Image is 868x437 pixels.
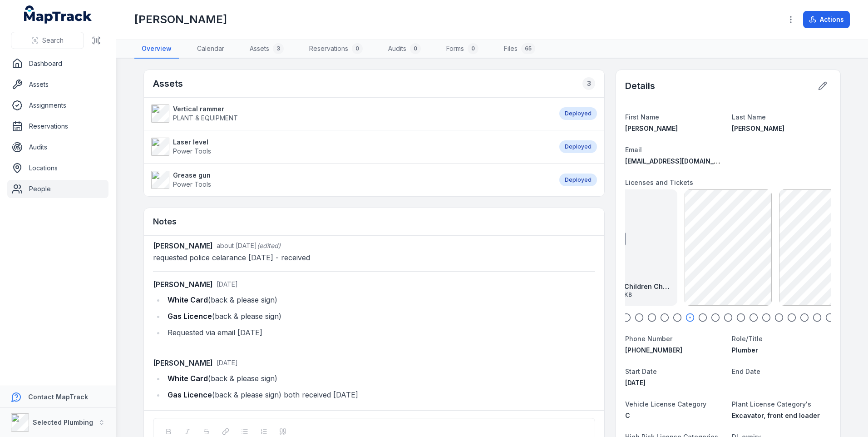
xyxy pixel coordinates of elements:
[165,372,595,385] li: (back & please sign)
[625,179,693,186] span: Licenses and Tickets
[625,379,646,387] span: [DATE]
[732,400,811,408] span: Plant License Category's
[7,159,108,177] a: Locations
[625,412,630,419] span: C
[625,157,735,165] span: [EMAIL_ADDRESS][DOMAIN_NAME]
[173,104,238,114] strong: Vertical rammer
[7,180,108,198] a: People
[24,5,92,24] a: MapTrack
[625,400,706,408] span: Vehicle License Category
[173,180,211,188] span: Power Tools
[559,140,597,153] div: Deployed
[11,32,84,49] button: Search
[217,242,257,249] span: about [DATE]
[153,251,595,264] p: requested police celarance [DATE] - received
[625,346,682,354] span: [PHONE_NUMBER]
[732,335,763,343] span: Role/Title
[625,146,642,154] span: Email
[28,393,88,401] strong: Contact MapTrack
[582,77,595,90] div: 3
[468,43,478,54] div: 0
[7,138,108,156] a: Audits
[559,107,597,120] div: Deployed
[521,43,535,54] div: 65
[625,113,659,121] span: First Name
[168,295,208,304] strong: White Card
[273,43,284,54] div: 3
[173,171,211,180] strong: Grease gun
[217,280,238,288] span: [DATE]
[173,114,238,122] span: PLANT & EQUIPMENT
[151,138,550,156] a: Laser levelPower Tools
[217,359,238,367] time: 29/08/2025, 2:15:50 pm
[165,326,595,339] li: Requested via email [DATE]
[439,40,486,59] a: Forms0
[134,12,227,27] h1: [PERSON_NAME]
[625,79,655,92] h2: Details
[168,374,208,383] strong: White Card
[732,346,758,354] span: Plumber
[352,43,363,54] div: 0
[153,279,213,290] strong: [PERSON_NAME]
[7,117,108,135] a: Reservations
[153,77,183,90] h2: Assets
[217,280,238,288] time: 21/08/2025, 9:22:51 am
[42,36,64,45] span: Search
[168,390,212,399] strong: Gas Licence
[168,312,212,321] strong: Gas Licence
[732,412,820,419] span: Excavator, front end loader
[257,242,281,249] span: (edited)
[217,359,238,367] span: [DATE]
[559,174,597,186] div: Deployed
[732,367,760,375] span: End Date
[151,171,550,189] a: Grease gunPower Tools
[165,310,595,323] li: (back & please sign)
[732,113,766,121] span: Last Name
[7,96,108,114] a: Assignments
[381,40,428,59] a: Audits0
[497,40,542,59] a: Files65
[625,335,672,343] span: Phone Number
[302,40,370,59] a: Reservations0
[173,138,211,147] strong: Laser level
[134,40,179,59] a: Overview
[190,40,232,59] a: Calendar
[242,40,291,59] a: Assets3
[217,242,257,249] time: 14/07/2025, 9:52:54 am
[7,55,108,73] a: Dashboard
[153,215,177,228] h3: Notes
[165,293,595,306] li: (back & please sign)
[732,124,784,132] span: [PERSON_NAME]
[625,124,678,132] span: [PERSON_NAME]
[165,388,595,401] li: (back & please sign) both received [DATE]
[153,240,213,251] strong: [PERSON_NAME]
[173,147,211,155] span: Power Tools
[410,43,421,54] div: 0
[33,418,93,426] strong: Selected Plumbing
[151,104,550,123] a: Vertical rammerPLANT & EQUIPMENT
[625,379,646,387] time: 20/01/2020, 12:00:00 am
[803,11,850,28] button: Actions
[625,367,657,375] span: Start Date
[153,358,213,368] strong: [PERSON_NAME]
[7,75,108,94] a: Assets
